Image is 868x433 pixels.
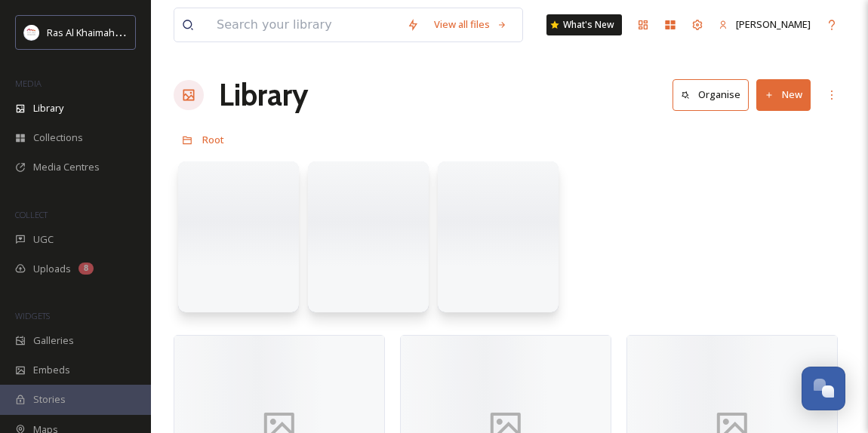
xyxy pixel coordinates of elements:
[15,209,48,220] span: COLLECT
[546,14,622,35] a: What's New
[202,131,224,149] a: Root
[33,262,71,276] span: Uploads
[15,310,50,321] span: WIDGETS
[209,8,399,41] input: Search your library
[33,232,54,247] span: UGC
[802,367,845,410] button: Open Chat
[47,25,260,39] span: Ras Al Khaimah Tourism Development Authority
[33,131,83,145] span: Collections
[33,101,63,115] span: Library
[426,10,515,39] a: View all files
[711,10,818,39] a: [PERSON_NAME]
[202,133,224,146] span: Root
[736,17,811,31] span: [PERSON_NAME]
[33,333,74,348] span: Galleries
[15,78,42,89] span: MEDIA
[673,79,756,110] a: Organise
[673,79,749,110] button: Organise
[33,160,100,174] span: Media Centres
[24,25,39,40] img: Logo_RAKTDA_RGB-01.png
[219,72,308,118] a: Library
[78,263,94,275] div: 8
[756,79,811,110] button: New
[33,363,70,377] span: Embeds
[33,392,66,407] span: Stories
